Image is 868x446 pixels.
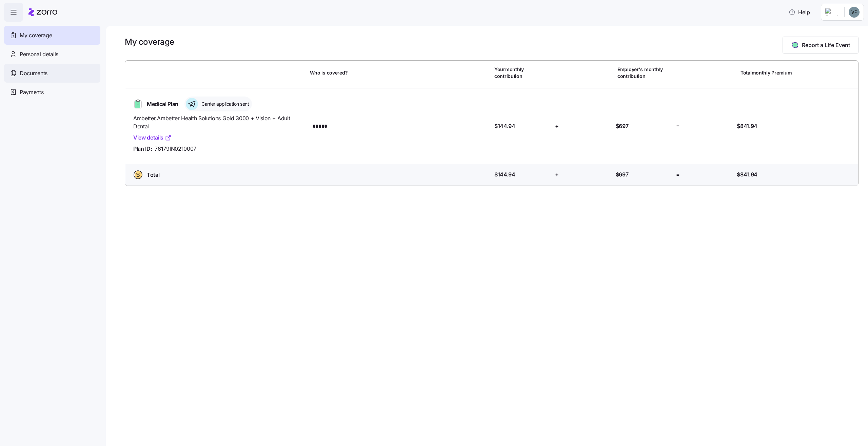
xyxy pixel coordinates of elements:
a: View details [133,133,172,142]
span: 76179IN0210007 [155,145,196,153]
span: $697 [616,122,629,130]
a: Documents [4,64,100,83]
a: Personal details [4,45,100,64]
button: Report a Life Event [783,37,859,54]
span: Documents [20,69,47,78]
span: Employer's monthly contribution [617,66,674,80]
a: Payments [4,83,100,102]
span: Medical Plan [147,100,178,108]
span: $841.94 [737,170,757,179]
span: Carrier application sent [199,101,249,107]
span: My coverage [20,31,52,40]
h1: My coverage [125,37,174,47]
span: $841.94 [737,122,757,130]
span: Your monthly contribution [494,66,551,80]
span: $697 [616,170,629,179]
span: Report a Life Event [802,41,850,49]
span: $144.94 [494,122,515,130]
span: = [676,122,680,130]
a: My coverage [4,26,100,45]
span: Personal details [20,50,58,59]
span: Payments [20,88,43,97]
span: Plan ID: [133,145,152,153]
button: Help [783,5,815,19]
span: Who is covered? [310,69,348,76]
span: Total [147,171,159,179]
span: $144.94 [494,170,515,179]
span: + [555,170,559,179]
span: = [676,170,680,179]
img: 6323e2ab50363ef9014de5bc41b333fa [849,7,860,18]
span: Ambetter , Ambetter Health Solutions Gold 3000 + Vision + Adult Dental [133,114,304,131]
img: Employer logo [825,8,839,16]
span: Total monthly Premium [741,69,792,76]
span: + [555,122,559,130]
span: Help [789,8,810,16]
